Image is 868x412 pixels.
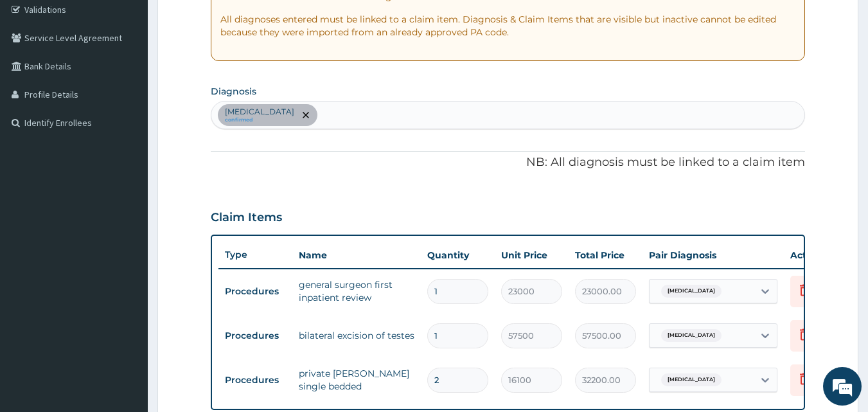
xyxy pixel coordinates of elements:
[300,109,312,121] span: remove selection option
[569,242,642,268] th: Total Price
[421,242,495,268] th: Quantity
[218,280,292,303] td: Procedures
[292,361,421,399] td: private [PERSON_NAME] single bedded
[292,323,421,348] td: bilateral excision of testes
[661,373,722,386] span: [MEDICAL_DATA]
[495,242,569,268] th: Unit Price
[211,154,806,171] p: NB: All diagnosis must be linked to a claim item
[75,124,177,254] span: We're online!
[784,242,848,268] th: Actions
[642,242,784,268] th: Pair Diagnosis
[220,13,796,39] p: All diagnoses entered must be linked to a claim item. Diagnosis & Claim Items that are visible bu...
[218,368,292,392] td: Procedures
[661,329,722,342] span: [MEDICAL_DATA]
[225,117,294,123] small: confirmed
[661,285,722,298] span: [MEDICAL_DATA]
[24,64,52,96] img: d_794563401_company_1708531726252_794563401
[6,275,245,320] textarea: Type your message and hit 'Enter'
[218,243,292,267] th: Type
[211,211,282,225] h3: Claim Items
[292,242,421,268] th: Name
[67,72,216,89] div: Chat with us now
[211,6,242,37] div: Minimize live chat window
[292,272,421,310] td: general surgeon first inpatient review
[211,85,256,98] label: Diagnosis
[225,107,294,117] p: [MEDICAL_DATA]
[218,324,292,348] td: Procedures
